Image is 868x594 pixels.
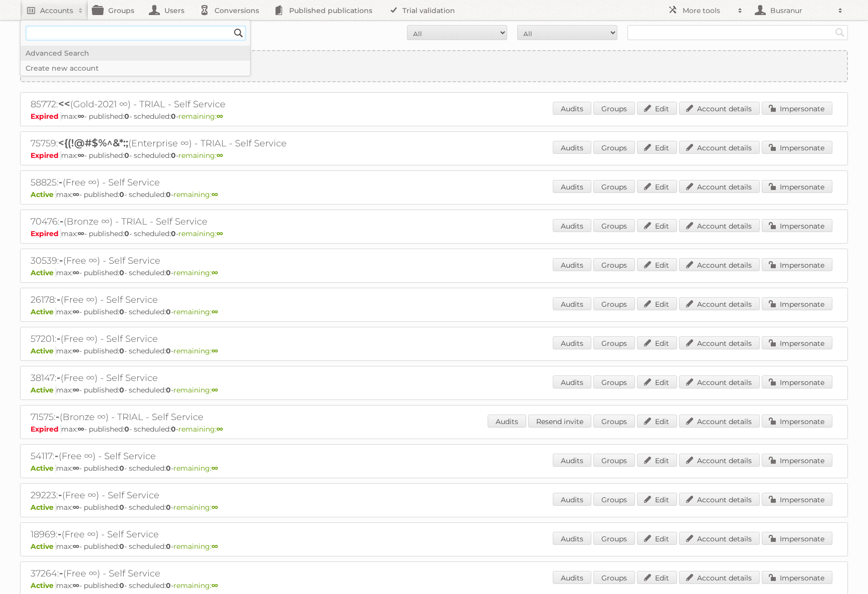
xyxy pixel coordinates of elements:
strong: ∞ [211,190,218,199]
span: Expired [31,151,61,160]
a: Groups [593,571,635,584]
span: remaining: [178,112,223,121]
a: Edit [637,493,677,506]
strong: ∞ [73,542,79,551]
span: - [58,489,62,501]
a: Audits [553,571,591,584]
strong: ∞ [73,464,79,473]
a: Edit [637,141,677,154]
a: Resend invite [528,415,591,428]
h2: 38147: (Free ∞) - Self Service [31,371,381,384]
a: Audits [553,454,591,467]
span: - [57,371,61,383]
a: Account details [679,258,760,271]
strong: 0 [119,581,124,590]
span: Active [31,542,56,551]
span: remaining: [173,190,218,199]
a: Impersonate [762,415,832,428]
a: Audits [553,336,591,349]
span: - [59,176,63,188]
a: Edit [637,336,677,349]
h2: 71575: (Bronze ∞) - TRIAL - Self Service [31,411,381,424]
a: Account details [679,454,760,467]
input: Search [832,25,847,40]
span: Expired [31,229,61,238]
strong: ∞ [73,268,79,277]
a: Edit [637,571,677,584]
a: Groups [593,375,635,388]
a: Groups [593,258,635,271]
a: Impersonate [762,336,832,349]
a: Impersonate [762,454,832,467]
strong: 0 [166,346,171,355]
strong: 0 [166,542,171,551]
span: - [55,450,59,462]
strong: 0 [119,503,124,512]
span: Active [31,581,56,590]
a: Edit [637,297,677,310]
a: Audits [553,493,591,506]
strong: ∞ [211,464,218,473]
span: Active [31,385,56,394]
p: max: - published: - scheduled: - [31,151,837,160]
strong: 0 [119,346,124,355]
a: Account details [679,571,760,584]
h2: 18969: (Free ∞) - Self Service [31,528,381,541]
a: Audits [553,102,591,115]
span: - [59,567,63,579]
strong: 0 [119,268,124,277]
strong: 0 [124,112,129,121]
strong: 0 [124,229,129,238]
strong: ∞ [216,229,223,238]
a: Account details [679,219,760,232]
span: - [58,528,62,540]
span: remaining: [178,151,223,160]
a: Edit [637,219,677,232]
strong: 0 [171,112,176,121]
strong: ∞ [216,425,223,434]
strong: ∞ [78,151,84,160]
p: max: - published: - scheduled: - [31,581,837,590]
strong: 0 [166,581,171,590]
p: max: - published: - scheduled: - [31,268,837,277]
p: max: - published: - scheduled: - [31,542,837,551]
h2: 37264: (Free ∞) - Self Service [31,567,381,580]
a: Impersonate [762,571,832,584]
a: Audits [488,415,526,428]
strong: ∞ [211,307,218,316]
a: Impersonate [762,102,832,115]
p: max: - published: - scheduled: - [31,190,837,199]
a: Audits [553,180,591,193]
a: Advanced Search [21,46,250,61]
strong: 0 [171,425,176,434]
a: Impersonate [762,219,832,232]
a: Audits [553,375,591,388]
a: Edit [637,180,677,193]
a: Edit [637,102,677,115]
a: Account details [679,297,760,310]
a: Groups [593,454,635,467]
span: - [59,254,63,266]
a: Audits [553,219,591,232]
span: <{(!@#$%^&*:; [58,137,128,149]
span: Expired [31,112,61,121]
h2: 85772: (Gold-2021 ∞) - TRIAL - Self Service [31,98,381,111]
input: Search [231,26,246,41]
h2: 26178: (Free ∞) - Self Service [31,293,381,306]
h2: More tools [683,6,733,16]
span: << [58,98,70,110]
a: Account details [679,102,760,115]
span: remaining: [173,307,218,316]
strong: ∞ [78,112,84,121]
strong: 0 [119,190,124,199]
strong: 0 [119,542,124,551]
p: max: - published: - scheduled: - [31,112,837,121]
a: Impersonate [762,258,832,271]
p: max: - published: - scheduled: - [31,425,837,434]
a: Groups [593,219,635,232]
strong: 0 [166,385,171,394]
a: Audits [553,258,591,271]
strong: 0 [124,425,129,434]
span: remaining: [173,385,218,394]
span: Active [31,307,56,316]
